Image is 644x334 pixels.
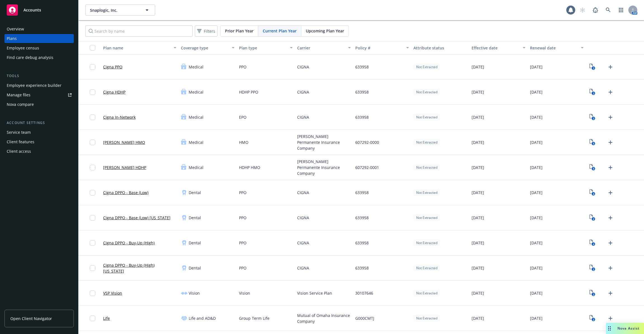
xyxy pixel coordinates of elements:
a: Start snowing [577,4,588,16]
div: Not Extracted [413,114,440,121]
span: PPO [239,215,247,221]
span: [DATE] [530,240,543,246]
text: 5 [593,142,594,145]
div: Coverage type [181,45,228,51]
span: HDHP PPO [239,89,258,95]
span: 633958 [355,240,369,246]
button: Nova Assist [606,323,644,334]
a: Cigna In-Network [103,114,136,120]
span: Prior Plan Year [225,28,254,34]
a: Nova compare [4,100,74,109]
button: Attribute status [411,41,469,54]
span: 633958 [355,215,369,221]
span: PPO [239,190,247,195]
span: Mutual of Omaha Insurance Company [297,312,351,324]
div: Nova compare [7,100,34,109]
a: Upload Plan Documents [606,314,615,323]
span: Accounts [23,8,41,12]
div: Overview [7,25,24,34]
button: Renewal date [528,41,586,54]
span: [DATE] [472,315,484,321]
a: View Plan Documents [588,138,597,147]
span: Upcoming Plan Year [306,28,344,34]
div: Effective date [472,45,519,51]
span: [DATE] [530,114,543,120]
a: Plans [4,34,74,43]
text: 4 [593,242,594,246]
span: 633958 [355,265,369,271]
div: Not Extracted [413,315,440,322]
span: [DATE] [530,139,543,145]
span: Filters [196,27,216,35]
a: [PERSON_NAME] HMO [103,139,145,145]
div: Not Extracted [413,290,440,297]
text: 4 [593,192,594,196]
span: PPO [239,265,247,271]
span: Vision [189,290,200,296]
div: Policy # [355,45,403,51]
text: 3 [593,66,594,70]
div: Client features [7,137,34,146]
a: Employee census [4,44,74,53]
span: Medical [189,89,203,95]
button: Policy # [353,41,411,54]
span: G000CMTJ [355,315,374,321]
a: Upload Plan Documents [606,88,615,97]
span: Vision Service Plan [297,290,332,296]
input: Toggle Row Selected [90,114,95,120]
a: Upload Plan Documents [606,163,615,172]
span: Life and AD&D [189,315,216,321]
span: PPO [239,64,247,70]
a: Cigna DPPO - Buy-Up (High) [103,240,155,246]
span: [DATE] [530,265,543,271]
a: View Plan Documents [588,314,597,323]
input: Toggle Row Selected [90,140,95,145]
text: 2 [593,268,594,271]
a: Upload Plan Documents [606,188,615,197]
a: Overview [4,25,74,34]
div: Account settings [4,120,74,126]
a: Upload Plan Documents [606,238,615,247]
span: 607292-0001 [355,164,379,170]
span: [DATE] [530,64,543,70]
span: [DATE] [472,89,484,95]
div: Not Extracted [413,139,440,146]
span: [DATE] [530,89,543,95]
span: HDHP HMO [239,164,260,170]
span: 633958 [355,89,369,95]
div: Not Extracted [413,89,440,96]
input: Toggle Row Selected [90,89,95,95]
span: Group Term Life [239,315,269,321]
input: Toggle Row Selected [90,190,95,195]
span: Current Plan Year [263,28,297,34]
div: Not Extracted [413,164,440,171]
span: CIGNA [297,114,309,120]
text: 2 [593,318,594,321]
span: Dental [189,215,201,221]
a: View Plan Documents [588,88,597,97]
a: View Plan Documents [588,113,597,122]
a: View Plan Documents [588,163,597,172]
span: Medical [189,64,203,70]
span: Medical [189,139,203,145]
div: Not Extracted [413,214,440,221]
a: Upload Plan Documents [606,289,615,298]
a: Switch app [615,4,627,16]
text: 3 [593,117,594,120]
span: [DATE] [472,215,484,221]
input: Toggle Row Selected [90,316,95,321]
input: Toggle Row Selected [90,240,95,246]
a: Find care debug analysis [4,53,74,62]
a: Life [103,315,110,321]
input: Toggle Row Selected [90,290,95,296]
span: Filters [204,28,215,34]
input: Toggle Row Selected [90,165,95,170]
a: Report a Bug [590,4,601,16]
span: CIGNA [297,240,309,246]
div: Service team [7,128,31,137]
a: View Plan Documents [588,213,597,222]
button: Carrier [295,41,353,54]
text: 2 [593,293,594,296]
a: Upload Plan Documents [606,113,615,122]
text: 2 [593,217,594,221]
